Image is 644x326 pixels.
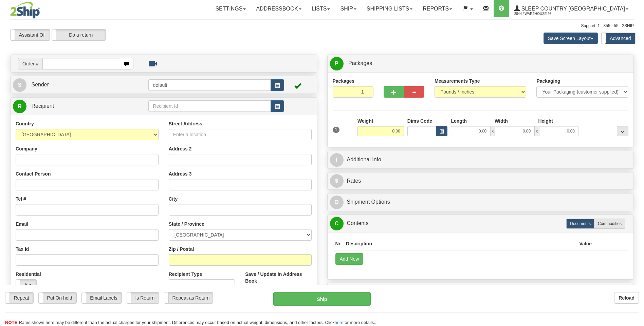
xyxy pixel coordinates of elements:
[348,60,372,66] span: Packages
[602,33,635,44] label: Advanced
[39,292,76,303] label: Put On hold
[335,320,344,325] a: here
[330,174,344,188] span: $
[5,292,33,303] label: Repeat
[330,217,344,230] span: C
[407,118,432,124] label: Dims Code
[435,78,480,84] label: Measurements Type
[628,128,643,198] iframe: chat widget
[538,118,553,124] label: Height
[330,195,631,209] a: OShipment Options
[566,219,594,229] label: Documents
[495,118,508,124] label: Width
[536,78,560,84] label: Packaging
[16,120,34,127] label: Country
[617,126,628,136] div: ...
[335,0,361,17] a: Ship
[330,153,344,167] span: I
[164,292,213,303] label: Repeat as Return
[330,57,344,70] span: P
[31,82,49,87] span: Sender
[251,0,307,17] a: Addressbook
[333,127,340,133] span: 1
[13,78,26,92] span: S
[335,253,364,265] button: Add New
[307,0,335,17] a: Lists
[333,238,344,250] th: Nr
[169,145,192,152] label: Address 2
[619,295,634,301] b: Reload
[245,271,311,284] label: Save / Update in Address Book
[594,219,625,229] label: Commodities
[357,118,373,124] label: Weight
[544,33,598,44] button: Save Screen Layout
[514,11,565,17] span: 2044 / Warehouse 98
[5,320,19,325] span: NOTE:
[16,196,26,202] label: Tel #
[330,174,631,188] a: $Rates
[10,23,634,29] div: Support: 1 - 855 - 55 - 2SHIP
[52,29,106,40] label: Do a return
[330,57,631,70] a: P Packages
[362,0,418,17] a: Shipping lists
[16,221,28,227] label: Email
[418,0,457,17] a: Reports
[16,271,41,278] label: Residential
[13,100,26,113] span: R
[16,280,36,290] label: No
[16,170,51,177] label: Contact Person
[169,196,178,202] label: City
[534,126,539,136] span: x
[127,292,159,303] label: Is Return
[343,238,576,250] th: Description
[333,78,355,84] label: Packages
[330,153,631,167] a: IAdditional Info
[509,0,633,17] a: Sleep Country [GEOGRAPHIC_DATA] 2044 / Warehouse 98
[148,79,271,91] input: Sender Id
[576,238,594,250] th: Value
[13,99,133,113] a: R Recipient
[148,100,271,112] input: Recipient Id
[13,78,148,92] a: S Sender
[31,103,54,109] span: Recipient
[10,2,40,19] img: logo2044.jpg
[16,246,29,252] label: Tax Id
[169,129,312,140] input: Enter a location
[82,292,122,303] label: Email Labels
[273,292,370,306] button: Ship
[330,217,631,230] a: CContents
[169,120,202,127] label: Street Address
[169,271,202,278] label: Recipient Type
[451,118,467,124] label: Length
[210,0,251,17] a: Settings
[16,145,37,152] label: Company
[330,196,344,209] span: O
[520,6,625,12] span: Sleep Country [GEOGRAPHIC_DATA]
[18,58,42,69] span: Order #
[169,221,204,227] label: State / Province
[614,292,639,304] button: Reload
[11,29,50,40] label: Assistant Off
[169,170,192,177] label: Address 3
[169,246,194,252] label: Zip / Postal
[490,126,495,136] span: x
